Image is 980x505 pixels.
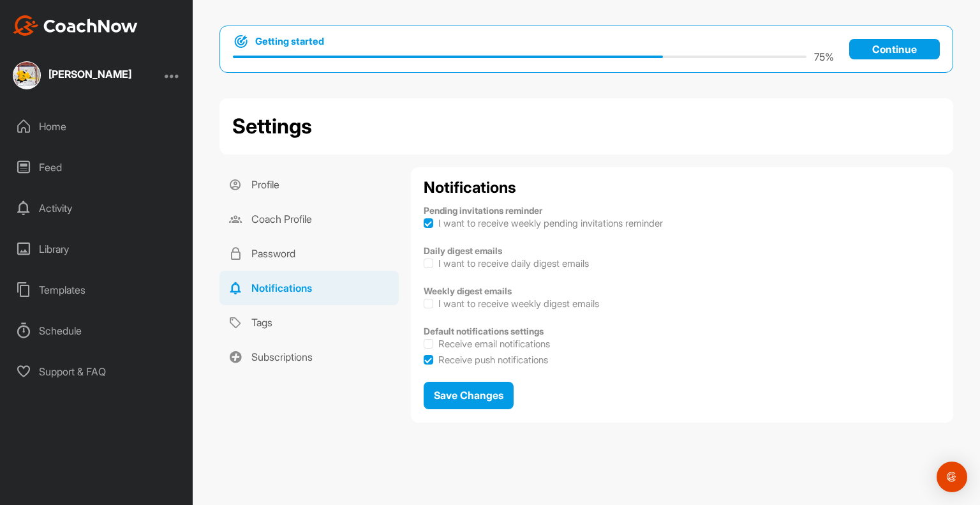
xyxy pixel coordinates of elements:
[7,192,187,224] div: Activity
[424,180,940,195] h2: Notifications
[849,39,940,59] a: Continue
[48,69,131,79] div: [PERSON_NAME]
[438,353,548,366] label: Receive push notifications
[438,257,589,270] label: I want to receive daily digest emails
[424,205,940,216] h4: Pending invitations reminder
[13,61,41,89] img: square_7f3facfd03772a792a222005a6e09923.jpg
[7,233,187,265] div: Library
[434,389,503,402] span: Save Changes
[13,15,138,36] img: CoachNow
[7,110,187,142] div: Home
[438,337,550,350] label: Receive email notifications
[424,382,514,409] button: Save Changes
[219,305,399,340] a: Tags
[424,245,940,257] h4: Daily digest emails
[424,326,940,337] h4: Default notifications settings
[219,271,399,305] a: Notifications
[7,315,187,347] div: Schedule
[438,216,663,230] label: I want to receive weekly pending invitations reminder
[255,34,324,49] h1: Getting started
[814,49,834,64] p: 75 %
[219,167,399,202] a: Profile
[232,111,312,142] h2: Settings
[219,202,399,236] a: Coach Profile
[438,297,599,310] label: I want to receive weekly digest emails
[219,340,399,374] a: Subscriptions
[219,236,399,271] a: Password
[424,285,940,297] h4: Weekly digest emails
[937,462,967,492] div: Open Intercom Messenger
[233,34,249,49] img: bullseye
[7,356,187,388] div: Support & FAQ
[7,151,187,183] div: Feed
[7,274,187,306] div: Templates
